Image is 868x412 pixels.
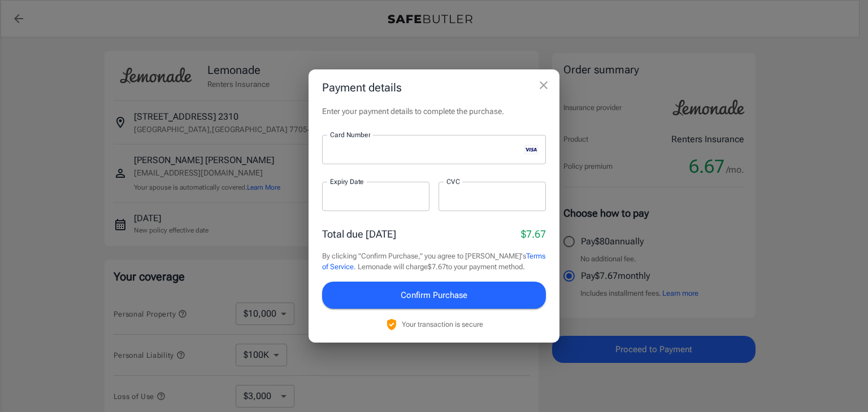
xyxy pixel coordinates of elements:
[446,177,460,186] label: CVC
[532,74,555,97] button: close
[330,177,364,186] label: Expiry Date
[322,282,546,309] button: Confirm Purchase
[322,251,546,273] p: By clicking "Confirm Purchase," you agree to [PERSON_NAME]'s . Lemonade will charge $7.67 to your...
[446,191,538,201] iframe: Secure CVC input frame
[401,288,467,303] span: Confirm Purchase
[309,69,559,106] h2: Payment details
[322,226,396,242] p: Total due [DATE]
[521,226,546,242] p: $7.67
[330,191,422,201] iframe: Secure expiration date input frame
[330,130,370,139] label: Card Number
[330,144,520,155] iframe: Secure card number input frame
[402,319,483,330] p: Your transaction is secure
[322,106,546,117] p: Enter your payment details to complete the purchase.
[524,145,538,154] svg: visa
